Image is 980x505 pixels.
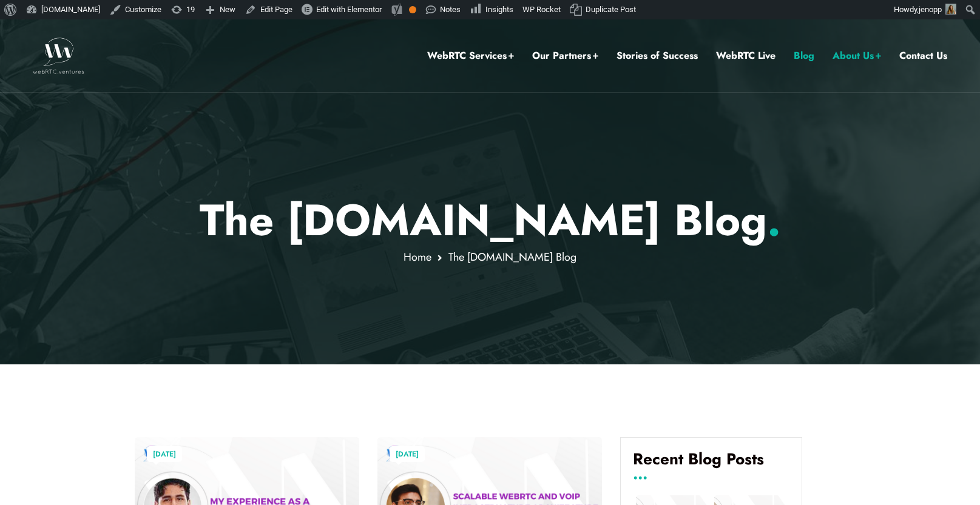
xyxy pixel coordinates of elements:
[716,48,776,64] a: WebRTC Live
[767,189,781,252] span: .
[899,48,947,64] a: Contact Us
[532,48,598,64] a: Our Partners
[794,48,814,64] a: Blog
[617,48,698,64] a: Stories of Success
[147,446,182,462] a: [DATE]
[833,48,881,64] a: About Us
[390,446,425,462] a: [DATE]
[427,48,514,64] a: WebRTC Services
[633,450,789,478] h4: Recent Blog Posts
[135,194,845,246] p: The [DOMAIN_NAME] Blog
[919,5,942,14] span: jenopp
[33,38,84,74] img: WebRTC.ventures
[316,5,382,14] span: Edit with Elementor
[409,6,416,13] div: OK
[404,249,431,265] a: Home
[448,249,576,265] span: The [DOMAIN_NAME] Blog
